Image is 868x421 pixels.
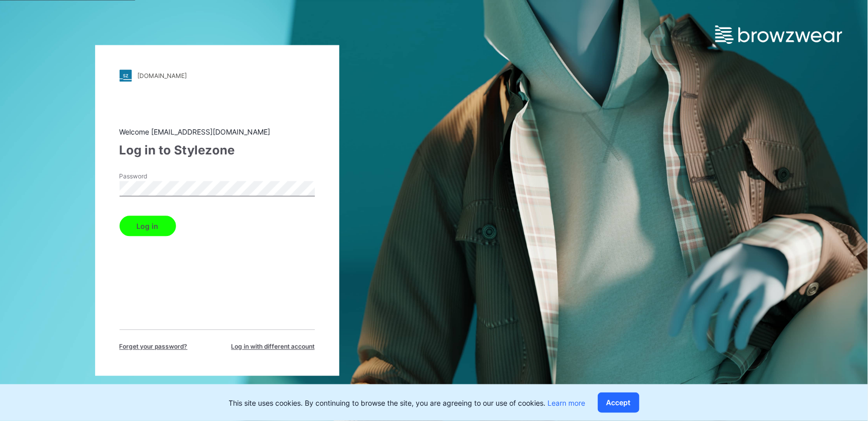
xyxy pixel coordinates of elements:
div: Log in to Stylezone [120,142,315,160]
div: [DOMAIN_NAME] [138,72,187,80]
span: Log in with different account [232,343,315,352]
span: Forget your password? [120,343,188,352]
img: browzwear-logo.e42bd6dac1945053ebaf764b6aa21510.svg [715,25,843,44]
label: Password [120,172,191,181]
a: [DOMAIN_NAME] [120,70,315,82]
button: Accept [598,392,640,413]
img: stylezone-logo.562084cfcfab977791bfbf7441f1a819.svg [120,70,132,82]
a: Learn more [548,399,586,407]
button: Log in [120,216,176,236]
p: This site uses cookies. By continuing to browse the site, you are agreeing to our use of cookies. [229,398,586,408]
div: Welcome [EMAIL_ADDRESS][DOMAIN_NAME] [120,127,315,138]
